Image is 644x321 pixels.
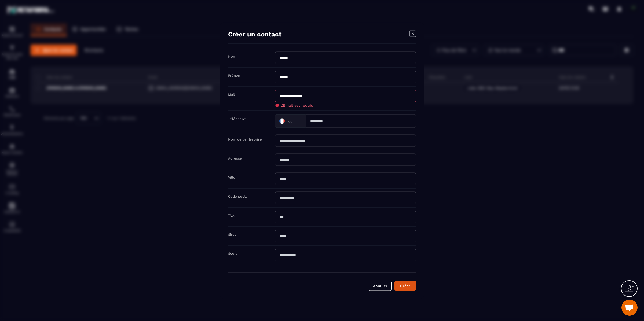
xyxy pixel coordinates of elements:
[286,118,292,124] span: +33
[228,156,242,160] label: Adresse
[277,116,287,126] img: Country Flag
[228,117,246,121] label: Téléphone
[275,114,306,128] div: Search for option
[369,281,392,291] button: Annuler
[228,232,236,236] label: Siret
[280,103,313,107] span: L'Email est requis
[394,281,416,291] button: Créer
[228,194,248,198] label: Code postal
[228,213,235,217] label: TVA
[228,92,235,96] label: Mail
[621,300,638,316] div: Ouvrir le chat
[228,54,236,58] label: Nom
[294,117,300,125] input: Search for option
[228,73,241,77] label: Prénom
[228,251,238,255] label: Score
[228,30,281,38] h4: Créer un contact
[228,137,262,141] label: Nom de l'entreprise
[228,175,235,179] label: Ville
